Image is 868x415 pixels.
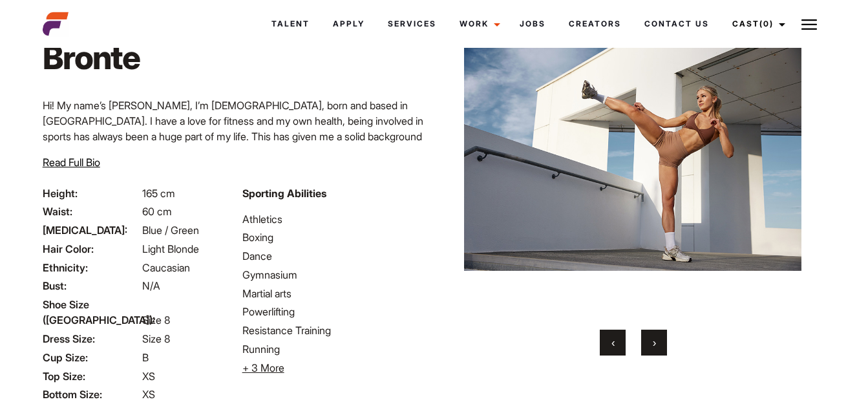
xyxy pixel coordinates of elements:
strong: Sporting Abilities [242,187,326,200]
span: [MEDICAL_DATA]: [43,222,140,238]
span: Size 8 [142,332,170,345]
span: XS [142,388,155,401]
li: Running [242,341,427,357]
span: Ethnicity: [43,260,140,275]
img: cropped-aefm-brand-fav-22-square.png [43,11,69,37]
span: Caucasian [142,261,190,274]
li: Gymnasium [242,267,427,282]
span: Size 8 [142,314,170,326]
span: XS [142,370,155,383]
span: Bust: [43,278,140,293]
span: Light Blonde [142,242,199,255]
li: Dance [242,248,427,264]
span: Shoe Size ([GEOGRAPHIC_DATA]): [43,297,140,328]
button: Read Full Bio [43,154,100,170]
a: Jobs [508,6,557,41]
li: Powerlifting [242,304,427,319]
span: Top Size: [43,368,140,384]
span: Next [653,336,656,349]
a: Talent [260,6,321,41]
img: Burger icon [801,17,817,32]
li: Resistance Training [242,323,427,338]
a: Services [376,6,448,41]
a: Creators [557,6,633,41]
p: Hi! My name’s [PERSON_NAME], I’m [DEMOGRAPHIC_DATA], born and based in [GEOGRAPHIC_DATA]. I have ... [43,98,427,175]
span: 165 cm [142,187,175,200]
li: Boxing [242,229,427,245]
span: Read Full Bio [43,156,100,169]
a: Contact Us [633,6,721,41]
span: B [142,351,149,364]
span: Bottom Size: [43,387,140,402]
h1: Bronte [43,38,147,77]
span: 60 cm [142,205,172,218]
img: IMG_8067 [464,3,801,314]
span: Dress Size: [43,331,140,346]
span: Waist: [43,204,140,219]
span: Hair Color: [43,241,140,257]
span: Blue / Green [142,224,199,237]
a: Cast(0) [721,6,793,41]
a: Work [448,6,508,41]
span: Height: [43,186,140,201]
span: Cup Size: [43,350,140,365]
span: N/A [142,279,160,292]
li: Athletics [242,211,427,227]
span: + 3 More [242,361,284,374]
li: Martial arts [242,286,427,301]
span: (0) [759,19,774,28]
span: Previous [611,336,615,349]
a: Apply [321,6,376,41]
